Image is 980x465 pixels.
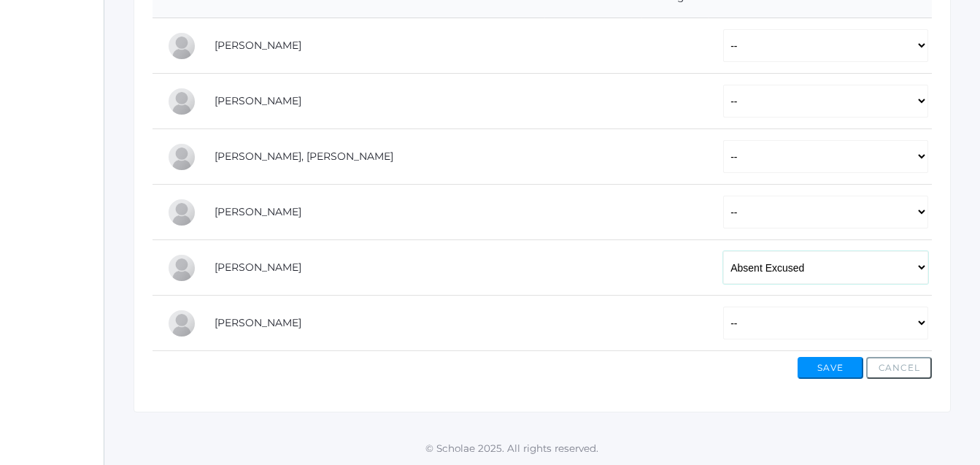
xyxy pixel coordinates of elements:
[215,261,301,274] a: [PERSON_NAME]
[167,198,196,227] div: Roman Moran
[167,253,196,283] div: Roman Neufeld
[215,316,301,329] a: [PERSON_NAME]
[215,94,301,107] a: [PERSON_NAME]
[167,142,196,172] div: Connor Moe
[215,205,301,218] a: [PERSON_NAME]
[167,31,196,61] div: Vonn Diedrich
[104,441,919,456] p: © Scholae 2025. All rights reserved.
[798,357,863,379] button: Save
[167,309,196,338] div: Thaddeus Rand
[215,150,393,163] a: [PERSON_NAME], [PERSON_NAME]
[167,87,196,116] div: Dylan Hammock
[215,39,301,52] a: [PERSON_NAME]
[866,357,932,379] button: Cancel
